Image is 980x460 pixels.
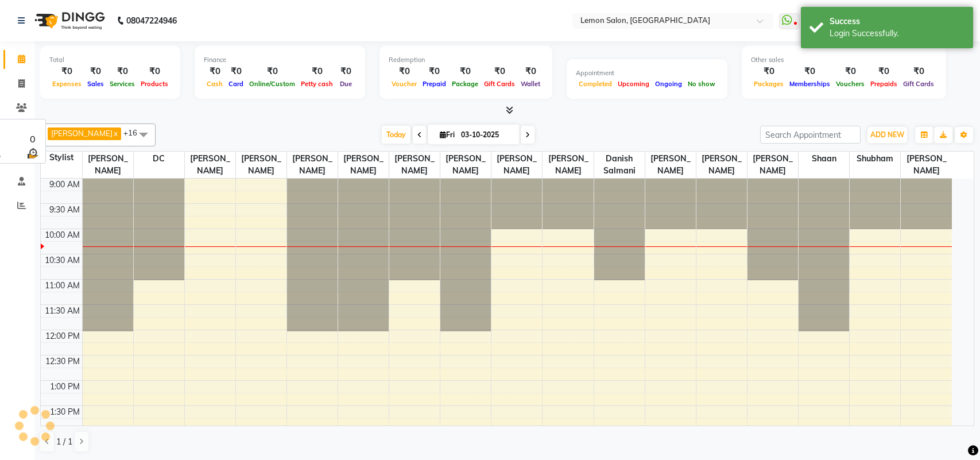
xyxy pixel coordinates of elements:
div: Success [830,16,964,28]
span: Wallet [518,80,543,88]
span: [PERSON_NAME] [543,152,593,178]
div: Appointment [576,68,718,78]
span: Packages [751,80,787,88]
span: Online/Custom [246,80,298,88]
span: Services [107,80,138,88]
span: Voucher [389,80,420,88]
span: Ongoing [652,80,685,88]
div: ₹0 [107,65,138,78]
div: ₹0 [867,65,900,78]
span: Vouchers [833,80,867,88]
span: Package [449,80,481,88]
div: 10:00 AM [42,229,82,241]
div: ₹0 [49,65,84,78]
div: ₹0 [900,65,937,78]
span: [PERSON_NAME] [901,152,952,178]
input: 2025-10-03 [458,126,515,144]
span: Shubham [850,152,900,166]
div: ₹0 [518,65,543,78]
span: [PERSON_NAME] [491,152,542,178]
div: ₹0 [204,65,226,78]
span: [PERSON_NAME] [185,152,235,178]
span: Today [382,126,410,144]
span: Petty cash [298,80,336,88]
span: Card [226,80,246,88]
div: ₹0 [336,65,356,78]
span: Gift Cards [481,80,518,88]
div: Login Successfully. [830,28,964,40]
div: Total [49,55,171,65]
div: 10:30 AM [42,254,82,266]
span: [PERSON_NAME] [338,152,389,178]
div: 9:00 AM [47,179,82,191]
span: +16 [123,128,146,137]
span: [PERSON_NAME] [645,152,696,178]
span: Upcoming [615,80,652,88]
span: Fri [437,130,458,139]
span: [PERSON_NAME] [83,152,133,178]
div: ₹0 [833,65,867,78]
div: ₹0 [298,65,336,78]
div: ₹0 [389,65,420,78]
span: Due [337,80,355,88]
div: 12:30 PM [43,355,82,368]
span: ADD NEW [870,130,904,139]
div: ₹0 [420,65,449,78]
span: Gift Cards [900,80,937,88]
div: Finance [204,55,356,65]
span: Sales [84,80,107,88]
span: Shaan [799,152,849,166]
b: 08047224946 [126,5,177,37]
span: Completed [576,80,615,88]
span: 1 / 1 [56,436,72,448]
div: 12:00 PM [43,330,82,342]
span: [PERSON_NAME] [51,129,113,138]
div: ₹0 [751,65,787,78]
span: Danish Salmani [594,152,645,178]
span: [PERSON_NAME] [696,152,747,178]
div: Redemption [389,55,543,65]
span: Cash [204,80,226,88]
span: [PERSON_NAME] [440,152,491,178]
span: No show [685,80,718,88]
a: x [113,129,118,138]
div: ₹0 [481,65,518,78]
div: 0 [25,132,40,146]
input: Search Appointment [760,126,861,144]
span: Expenses [49,80,84,88]
div: Stylist [41,152,82,164]
button: ADD NEW [867,127,907,143]
span: Products [138,80,171,88]
div: 1:00 PM [48,381,82,393]
span: Prepaids [867,80,900,88]
div: 11:30 AM [42,305,82,317]
span: Prepaid [420,80,449,88]
div: ₹0 [246,65,298,78]
div: ₹0 [787,65,833,78]
div: ₹0 [449,65,481,78]
span: DC [134,152,184,166]
span: Memberships [787,80,833,88]
div: ₹0 [138,65,171,78]
div: 1:30 PM [48,406,82,418]
img: wait_time.png [25,146,40,160]
img: logo [29,5,108,37]
span: [PERSON_NAME] [389,152,440,178]
div: 11:00 AM [42,280,82,292]
span: [PERSON_NAME] [747,152,798,178]
div: ₹0 [84,65,107,78]
span: [PERSON_NAME] [236,152,286,178]
div: ₹0 [226,65,246,78]
div: Other sales [751,55,937,65]
span: [PERSON_NAME] [287,152,338,178]
div: 9:30 AM [47,204,82,216]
